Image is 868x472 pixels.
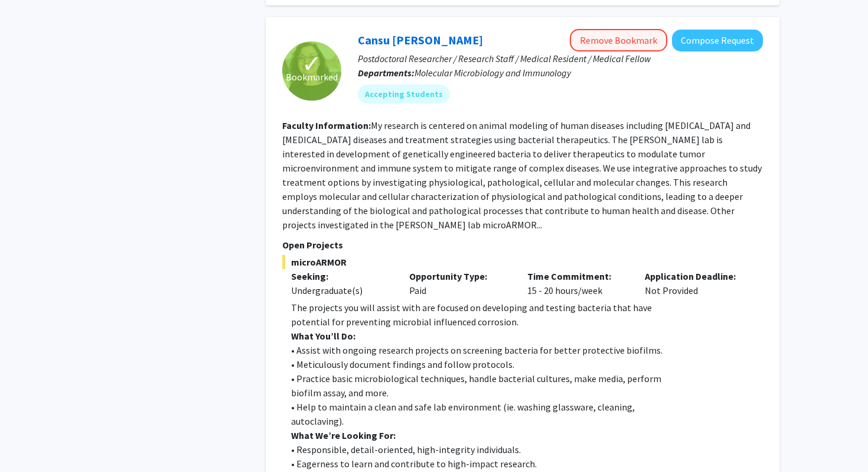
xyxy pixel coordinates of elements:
strong: What We’re Looking For: [291,429,396,441]
button: Remove Bookmark [570,29,667,51]
div: Undergraduate(s) [291,283,391,298]
p: autoclaving). [291,414,763,428]
p: Time Commitment: [527,269,628,283]
span: Molecular Microbiology and Immunology [415,67,571,79]
p: potential for preventing microbial influenced corrosion. [291,315,763,329]
p: • Eagerness to learn and contribute to high-impact research. [291,457,763,471]
mat-chip: Accepting Students [358,85,450,104]
strong: What You’ll Do: [291,330,355,342]
b: Faculty Information: [282,119,371,131]
div: Paid [400,269,518,298]
p: Seeking: [291,269,391,283]
p: • Responsible, detail-oriented, high-integrity individuals. [291,442,763,457]
p: Open Projects [282,238,763,252]
p: The projects you will assist with are focused on developing and testing bacteria that have [291,300,763,315]
span: ✓ [302,58,322,70]
p: • Assist with ongoing research projects on screening bacteria for better protective biofilms. [291,343,763,357]
b: Departments: [358,67,415,79]
p: • Help to maintain a clean and safe lab environment (ie. washing glassware, cleaning, [291,400,763,414]
iframe: Chat [9,419,50,463]
p: biofilm assay, and more. [291,386,763,400]
p: Opportunity Type: [409,269,510,283]
p: Application Deadline: [645,269,745,283]
p: • Practice basic microbiological techniques, handle bacterial cultures, make media, perform [291,371,763,386]
fg-read-more: My research is centered on animal modeling of human diseases including [MEDICAL_DATA] and [MEDICA... [282,119,762,231]
p: Postdoctoral Researcher / Research Staff / Medical Resident / Medical Fellow [358,51,763,66]
button: Compose Request to Cansu Agca [672,30,763,51]
p: • Meticulously document findings and follow protocols. [291,357,763,371]
a: Cansu [PERSON_NAME] [358,33,483,47]
div: Not Provided [636,269,754,298]
span: Bookmarked [286,70,338,84]
div: 15 - 20 hours/week [518,269,637,298]
span: microARMOR [282,255,763,269]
